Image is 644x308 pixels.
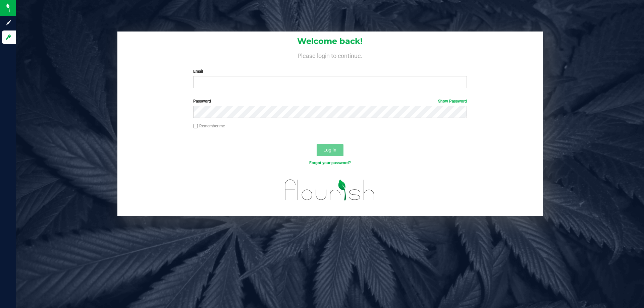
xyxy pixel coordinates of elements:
[193,99,211,104] span: Password
[193,123,225,129] label: Remember me
[193,68,467,74] label: Email
[117,51,543,59] h4: Please login to continue.
[309,161,351,165] a: Forgot your password?
[438,99,467,104] a: Show Password
[117,37,543,46] h1: Welcome back!
[193,124,198,129] input: Remember me
[277,173,383,207] img: flourish_logo.svg
[323,147,336,152] span: Log In
[5,19,12,26] inline-svg: Sign up
[317,144,343,156] button: Log In
[5,34,12,41] inline-svg: Log in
